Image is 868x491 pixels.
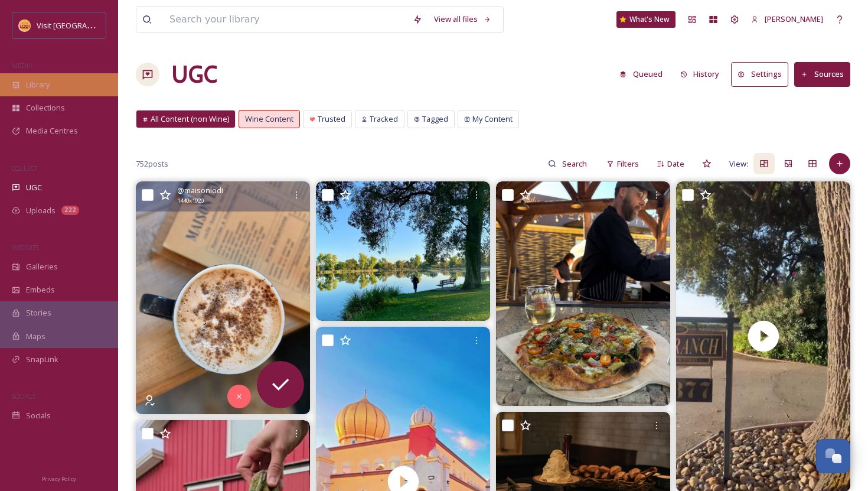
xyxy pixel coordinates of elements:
img: Chef Sean is firing up the pizza oven 🍕🔥 He’s honing several of his tried ‘n true recipes that wi... [496,181,670,406]
a: [PERSON_NAME] [745,8,829,31]
a: Privacy Policy [42,471,76,485]
span: All Content (non Wine) [151,113,229,125]
span: Maps [26,331,45,342]
button: Sources [794,62,850,86]
span: Trusted [318,113,345,125]
span: UGC [26,182,42,193]
span: @ maisonlodi [177,185,223,196]
span: Embeds [26,284,55,295]
span: Privacy Policy [42,475,76,483]
span: WIDGETS [12,243,39,252]
span: Date [667,158,684,170]
button: Settings [731,62,788,86]
span: MEDIA [12,61,32,70]
span: [PERSON_NAME] [765,14,823,24]
span: Tagged [422,113,448,125]
span: COLLECT [12,164,37,173]
span: 752 posts [136,158,168,170]
img: Fall flavors have arrived at Maison Lodi Sip into the season with cozy creations and house-made s... [136,181,310,414]
video: Pilates, mimosas, and charcuterie brunch - what's not to love? Thanks for having us at your Pilat... [676,181,850,491]
span: Tracked [370,113,398,125]
a: Settings [731,62,794,86]
button: Open Chat [816,439,850,473]
button: History [674,63,726,86]
span: SnapLink [26,354,58,365]
img: thumbnail [676,181,850,491]
a: View all files [428,8,497,31]
span: Stories [26,307,51,318]
span: 1440 x 1920 [177,197,204,205]
span: My Content [472,113,513,125]
a: What's New [616,11,676,28]
span: Library [26,79,50,90]
span: SOCIALS [12,392,35,401]
button: Queued [614,63,668,86]
a: UGC [171,57,217,92]
span: Media Centres [26,125,78,136]
img: Square%20Social%20Visit%20Lodi.png [19,19,31,31]
span: View: [729,158,748,170]
input: Search your library [164,6,407,32]
div: 222 [61,206,79,215]
span: Socials [26,410,51,421]
img: Là tout n’est que luxe, calme et volupté. Enfin… calme, surtout. 😁 Good morning, the World! #fish... [316,181,490,321]
span: Collections [26,102,65,113]
input: Search [556,152,595,175]
span: Wine Content [245,113,293,125]
span: Uploads [26,205,56,216]
span: Visit [GEOGRAPHIC_DATA] [37,19,128,31]
span: Galleries [26,261,58,272]
a: History [674,63,732,86]
a: Queued [614,63,674,86]
span: Filters [617,158,639,170]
